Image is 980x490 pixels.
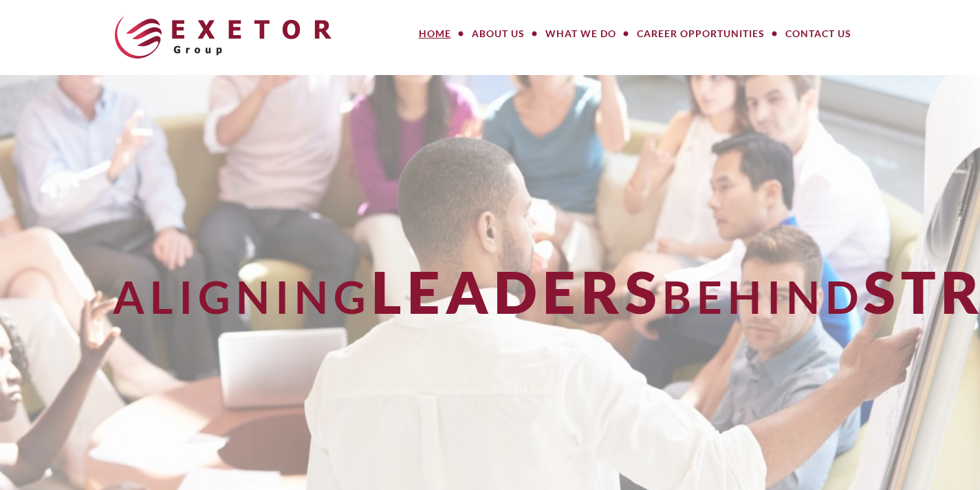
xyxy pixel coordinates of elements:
img: The Exetor Group [115,16,331,58]
a: Career Opportunities [627,20,775,47]
span: Leaders [371,257,662,326]
a: Home [409,20,461,47]
a: What We Do [535,20,627,47]
a: Contact Us [775,20,862,47]
a: About Us [461,20,535,47]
